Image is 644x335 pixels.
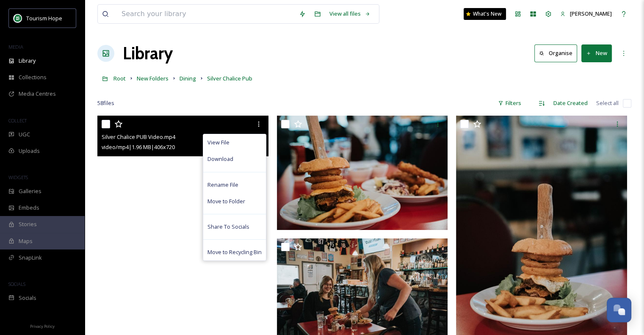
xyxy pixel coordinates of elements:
[494,95,525,111] div: Filters
[277,116,448,230] img: WY_05229.jpg
[19,294,36,302] span: Socials
[123,41,173,66] a: Library
[207,223,249,231] span: Share To Socials
[19,187,41,195] span: Galleries
[325,6,375,22] a: View all files
[570,10,612,17] span: [PERSON_NAME]
[14,14,22,22] img: logo.png
[556,6,616,22] a: [PERSON_NAME]
[113,73,126,83] a: Root
[534,44,577,62] button: Organise
[8,174,28,180] span: WIDGETS
[596,99,619,107] span: Select all
[19,220,37,228] span: Stories
[19,237,33,245] span: Maps
[207,138,229,147] span: View File
[581,44,612,62] button: New
[137,75,169,82] span: New Folders
[207,248,262,256] span: Move to Recycling Bin
[180,75,196,82] span: Dining
[30,321,55,331] a: Privacy Policy
[102,143,175,151] span: video/mp4 | 1.96 MB | 406 x 720
[207,155,233,163] span: Download
[137,73,169,83] a: New Folders
[207,73,252,83] a: Silver Chalice Pub
[117,5,295,23] input: Search your library
[19,147,40,155] span: Uploads
[19,90,56,98] span: Media Centres
[19,130,30,138] span: UGC
[207,197,245,205] span: Move to Folder
[180,73,196,83] a: Dining
[19,57,36,65] span: Library
[19,254,42,262] span: SnapLink
[19,73,47,81] span: Collections
[464,8,506,20] a: What's New
[549,95,592,111] div: Date Created
[8,117,27,124] span: COLLECT
[607,298,631,322] button: Open Chat
[102,133,175,141] span: Silver Chalice PUB Video.mp4
[113,75,126,82] span: Root
[207,181,238,189] span: Rename File
[19,204,39,212] span: Embeds
[207,75,252,82] span: Silver Chalice Pub
[534,44,581,62] a: Organise
[97,99,114,107] span: 58 file s
[26,14,62,22] span: Tourism Hope
[30,324,55,329] span: Privacy Policy
[8,44,23,50] span: MEDIA
[8,281,25,287] span: SOCIALS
